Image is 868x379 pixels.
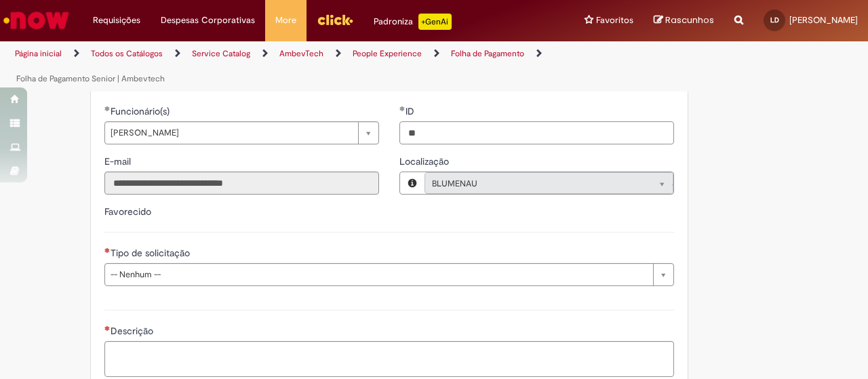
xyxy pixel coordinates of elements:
[192,48,250,59] a: Service Catalog
[374,14,452,30] div: Padroniza
[104,172,379,195] input: E-mail
[1,7,71,34] img: ServiceNow
[399,155,452,168] label: Somente leitura - Localização
[399,106,406,111] span: Obrigatório Preenchido
[161,14,255,27] span: Despesas Corporativas
[279,48,323,59] a: AmbevTech
[104,106,111,111] span: Obrigatório Preenchido
[400,172,425,194] button: Localização, Visualizar este registro BLUMENAU
[596,14,633,27] span: Favoritos
[104,205,151,218] label: Favorecido
[111,122,351,144] span: [PERSON_NAME]
[111,105,172,117] span: Funcionário(s)
[104,247,111,253] span: Necessários
[111,247,193,259] span: Tipo de solicitação
[399,121,674,144] input: ID
[111,264,646,285] span: -- Nenhum --
[654,14,714,27] a: Rascunhos
[104,325,111,331] span: Necessários
[789,14,858,26] span: [PERSON_NAME]
[111,325,156,337] span: Descrição
[275,14,296,27] span: More
[15,48,62,59] a: Página inicial
[353,48,422,59] a: People Experience
[770,16,779,24] span: LD
[432,173,639,195] span: BLUMENAU
[317,9,353,30] img: click_logo_yellow_360x200.png
[451,48,524,59] a: Folha de Pagamento
[399,155,452,167] span: Localização
[406,105,417,117] span: ID
[104,155,134,168] label: Somente leitura - E-mail
[16,73,165,84] a: Folha de Pagamento Senior | Ambevtech
[10,41,568,92] ul: Trilhas de página
[665,14,714,26] span: Rascunhos
[93,14,140,27] span: Requisições
[104,341,674,377] textarea: Descrição
[104,155,134,167] span: Somente leitura - E-mail
[418,14,452,30] p: +GenAi
[425,172,673,194] a: BLUMENAULimpar campo Localização
[91,48,163,59] a: Todos os Catálogos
